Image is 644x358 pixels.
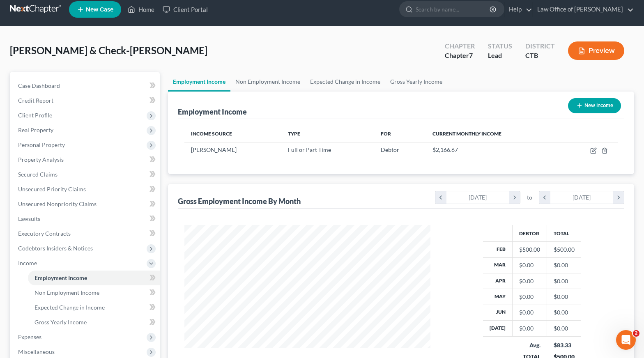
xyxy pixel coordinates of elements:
div: CTB [525,51,555,60]
a: Gross Yearly Income [28,315,160,330]
span: Secured Claims [18,171,57,178]
th: Jun [483,305,513,320]
div: [DATE] [446,191,509,204]
td: $0.00 [547,289,582,305]
span: Non Employment Income [34,289,99,296]
span: 2 [633,330,639,337]
div: $83.33 [554,341,575,349]
span: Lawsuits [18,215,40,222]
span: Full or Part Time [288,146,331,153]
th: May [483,289,513,305]
span: [PERSON_NAME] & Check-[PERSON_NAME] [10,44,207,56]
span: Credit Report [18,97,53,104]
div: $500.00 [519,246,540,254]
a: Case Dashboard [11,78,160,93]
a: Gross Yearly Income [385,72,447,92]
div: Chapter [445,51,475,60]
th: Debtor [513,225,547,241]
a: Lawsuits [11,211,160,226]
span: 7 [469,51,473,59]
a: Expected Change in Income [28,300,160,315]
a: Unsecured Nonpriority Claims [11,197,160,211]
span: Client Profile [18,112,52,119]
span: Unsecured Priority Claims [18,186,86,193]
span: For [381,131,391,137]
iframe: Intercom live chat [616,330,636,350]
div: $0.00 [519,261,540,269]
span: Codebtors Insiders & Notices [18,245,93,252]
th: Feb [483,242,513,257]
div: District [525,41,555,51]
a: Credit Report [11,93,160,108]
input: Search by name... [416,2,491,17]
span: Real Property [18,126,53,133]
div: $0.00 [519,277,540,285]
a: Employment Income [28,271,160,285]
span: Property Analysis [18,156,64,163]
a: Property Analysis [11,152,160,167]
span: Current Monthly Income [432,131,501,137]
div: Chapter [445,41,475,51]
a: Executory Contracts [11,226,160,241]
div: [DATE] [550,191,613,204]
td: $0.00 [547,321,582,336]
a: Unsecured Priority Claims [11,182,160,197]
div: $0.00 [519,293,540,301]
a: Expected Change in Income [305,72,385,92]
span: Unsecured Nonpriority Claims [18,200,97,207]
span: Employment Income [34,274,87,281]
i: chevron_left [435,191,446,204]
span: $2,166.67 [432,146,458,153]
a: Non Employment Income [230,72,305,92]
i: chevron_right [509,191,520,204]
span: Gross Yearly Income [34,319,87,326]
a: Help [505,2,532,17]
span: to [527,193,532,202]
td: $0.00 [547,273,582,289]
span: Income [18,259,37,266]
th: Mar [483,257,513,273]
span: Income Source [191,131,232,137]
td: $500.00 [547,242,582,257]
td: $0.00 [547,305,582,320]
span: Expected Change in Income [34,304,105,311]
span: New Case [86,7,113,13]
button: Preview [568,41,624,60]
div: Employment Income [178,107,247,117]
span: [PERSON_NAME] [191,146,237,153]
span: Miscellaneous [18,348,55,355]
div: $0.00 [519,308,540,317]
span: Case Dashboard [18,82,60,89]
span: Executory Contracts [18,230,71,237]
div: Avg. [519,341,540,349]
th: Apr [483,273,513,289]
a: Non Employment Income [28,285,160,300]
i: chevron_left [539,191,550,204]
th: [DATE] [483,321,513,336]
span: Expenses [18,333,41,340]
a: Home [124,2,159,17]
a: Client Portal [159,2,212,17]
span: Personal Property [18,141,65,148]
td: $0.00 [547,257,582,273]
span: Type [288,131,300,137]
div: $0.00 [519,324,540,333]
a: Employment Income [168,72,230,92]
a: Secured Claims [11,167,160,182]
div: Status [488,41,512,51]
a: Law Office of [PERSON_NAME] [533,2,634,17]
div: Lead [488,51,512,60]
button: New Income [568,98,621,113]
div: Gross Employment Income By Month [178,196,301,206]
i: chevron_right [613,191,624,204]
span: Debtor [381,146,399,153]
th: Total [547,225,582,241]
